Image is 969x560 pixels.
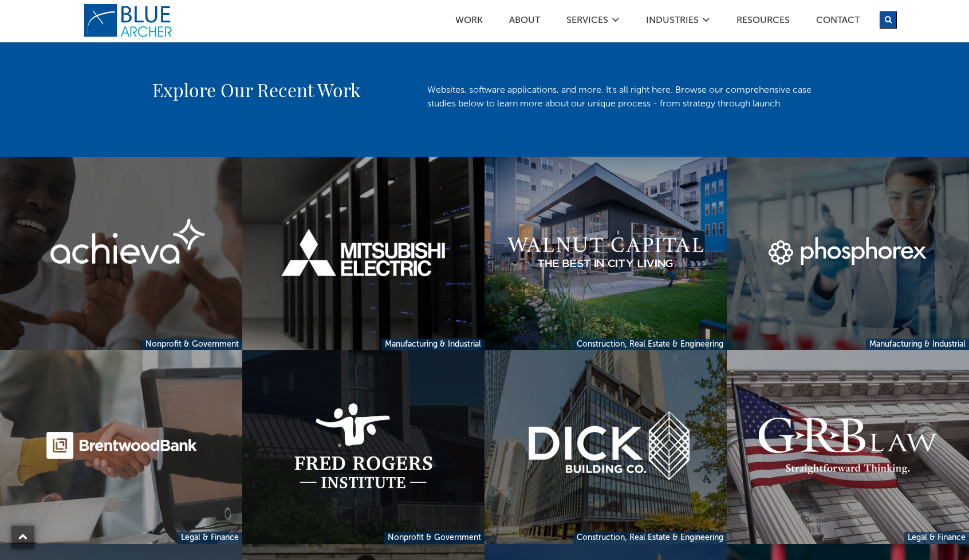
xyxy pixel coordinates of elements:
[178,532,242,544] a: Legal & Finance
[566,16,609,28] a: SERVICES
[427,84,817,111] p: Websites, software applications, and more. It's all right here. Browse our comprehensive case stu...
[381,339,484,351] a: Manufacturing & Industrial
[84,3,175,38] a: logo
[904,532,969,544] a: Legal & Finance
[866,339,969,351] a: Manufacturing & Industrial
[573,532,727,544] a: Construction, Real Estate & Engineering
[573,339,727,351] a: Construction, Real Estate & Engineering
[509,16,541,28] a: ABOUT
[455,16,483,28] a: Work
[152,76,404,104] h2: Explore Our Recent Work
[645,16,699,28] a: Industries
[384,532,484,544] a: Nonprofit & Government
[142,339,242,351] a: Nonprofit & Government
[736,16,790,28] a: Resources
[816,16,860,28] a: Contact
